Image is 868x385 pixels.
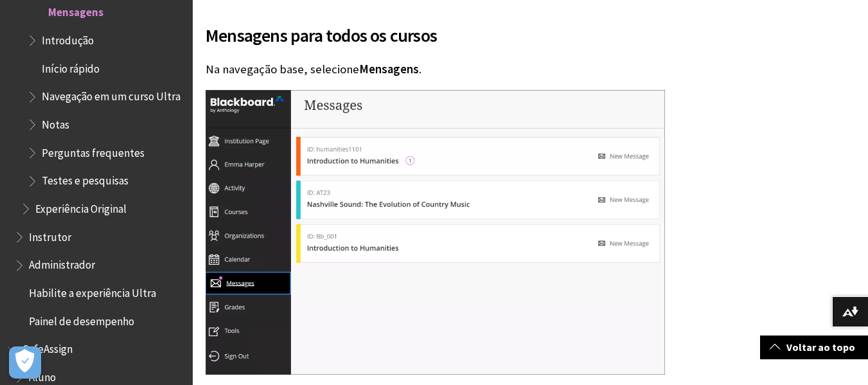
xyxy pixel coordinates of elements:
span: Notas [42,114,69,131]
span: Navegação em um curso Ultra [42,86,181,103]
span: Mensagens [48,2,103,19]
span: Administrador [29,255,95,272]
span: Testes e pesquisas [42,170,128,188]
span: Início rápido [42,58,100,75]
a: Voltar ao topo [760,336,868,359]
span: Painel de desempenho [29,310,134,328]
span: SafeAssign [22,339,73,356]
span: Mensagens [359,62,419,76]
span: Perguntas frequentes [42,142,145,159]
p: Na navegação base, selecione . [206,61,665,78]
span: Aluno [29,366,56,384]
span: Instrutor [29,226,71,244]
span: Introdução [42,30,94,47]
span: Habilite a experiência Ultra [29,282,156,300]
button: Open Preferences [9,346,41,379]
span: Experiência Original [35,198,127,215]
img: Global navigation page, with a purple circle beside the Messages menu option [206,90,665,375]
h2: Mensagens para todos os cursos [206,6,665,49]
